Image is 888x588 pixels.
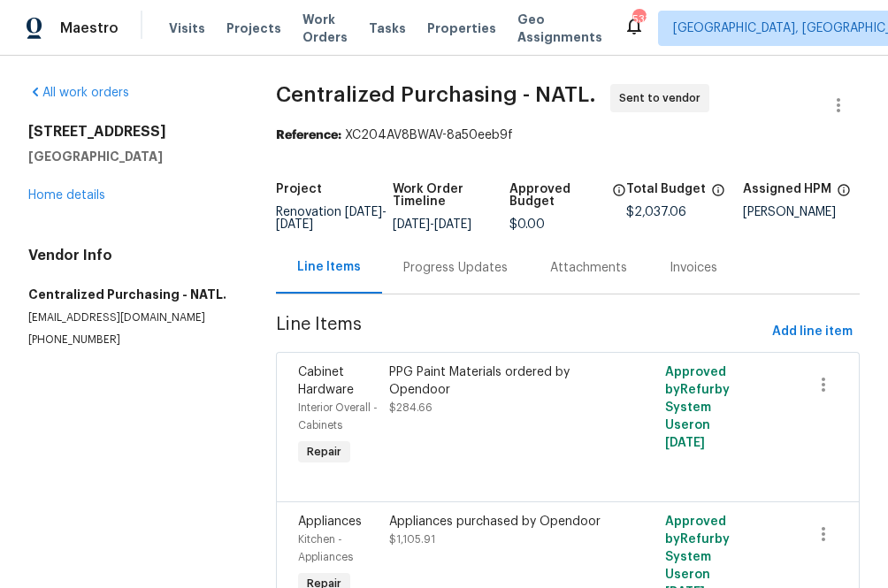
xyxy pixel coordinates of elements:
span: Appliances [298,515,362,528]
span: [DATE] [345,206,382,218]
div: Invoices [670,259,717,277]
span: Centralized Purchasing - NATL. [276,84,596,105]
div: Progress Updates [403,259,508,277]
span: Projects [226,19,281,37]
span: The total cost of line items that have been approved by both Opendoor and the Trade Partner. This... [612,183,626,218]
span: [DATE] [393,218,430,231]
span: Add line item [772,321,853,343]
div: Appliances purchased by Opendoor [389,513,608,531]
span: - [276,206,387,231]
span: [DATE] [276,218,313,231]
div: [PERSON_NAME] [743,206,860,218]
h5: Assigned HPM [743,183,831,195]
span: Properties [427,19,496,37]
span: Sent to vendor [619,89,708,107]
h2: [STREET_ADDRESS] [28,123,233,141]
span: Cabinet Hardware [298,366,354,396]
a: Home details [28,189,105,202]
b: Reference: [276,129,341,141]
h4: Vendor Info [28,247,233,264]
span: - [393,218,471,231]
span: Line Items [276,316,765,348]
h5: Total Budget [626,183,706,195]
span: The hpm assigned to this work order. [837,183,851,206]
span: Kitchen - Appliances [298,534,353,562]
div: 533 [632,11,645,28]
a: All work orders [28,87,129,99]
span: $284.66 [389,402,433,413]
span: $1,105.91 [389,534,435,545]
span: $2,037.06 [626,206,686,218]
span: Repair [300,443,348,461]
span: Visits [169,19,205,37]
div: Attachments [550,259,627,277]
h5: Approved Budget [509,183,607,208]
span: Interior Overall - Cabinets [298,402,378,431]
span: [DATE] [434,218,471,231]
span: Approved by Refurby System User on [665,366,730,449]
p: [EMAIL_ADDRESS][DOMAIN_NAME] [28,310,233,325]
span: [DATE] [665,437,705,449]
h5: Project [276,183,322,195]
button: Add line item [765,316,860,348]
p: [PHONE_NUMBER] [28,332,233,347]
span: Renovation [276,206,387,231]
h5: Centralized Purchasing - NATL. [28,286,233,303]
span: Geo Assignments [517,11,602,46]
span: The total cost of line items that have been proposed by Opendoor. This sum includes line items th... [711,183,725,206]
h5: Work Order Timeline [393,183,509,208]
div: XC204AV8BWAV-8a50eeb9f [276,126,860,144]
span: Work Orders [302,11,348,46]
span: Maestro [60,19,119,37]
div: Line Items [297,258,361,276]
span: $0.00 [509,218,545,231]
h5: [GEOGRAPHIC_DATA] [28,148,233,165]
span: Tasks [369,22,406,34]
div: PPG Paint Materials ordered by Opendoor [389,363,608,399]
